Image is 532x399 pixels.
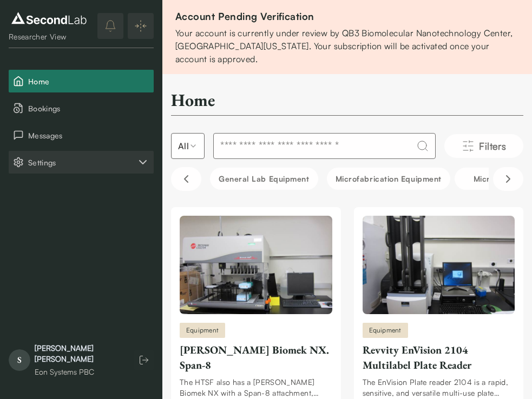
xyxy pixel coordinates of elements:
button: Scroll right [493,167,523,191]
img: logo [9,10,89,27]
span: Bookings [28,103,149,114]
div: The HTSF also has a [PERSON_NAME] Biomek NX with a Span-8 attachment, which means 8 independently... [180,377,332,398]
span: Filters [479,138,506,154]
span: Equipment [369,325,402,335]
button: Bookings [9,97,154,119]
span: Settings [28,157,136,168]
div: [PERSON_NAME] [PERSON_NAME] [35,343,123,364]
div: Revvity EnVision 2104 Multilabel Plate Reader [363,342,515,373]
button: Settings [9,151,154,174]
span: Equipment [186,325,219,335]
button: Microfabrication Equipment [327,168,450,190]
button: Expand/Collapse sidebar [128,13,154,39]
button: Scroll left [171,167,201,191]
span: Messages [28,130,149,141]
h2: Home [171,89,215,111]
div: Account Pending Verification [175,9,519,24]
div: The EnVision Plate reader 2104 is a rapid, sensitive, and versatile multi-use plate reader that a... [363,377,515,398]
div: Researcher View [9,31,89,42]
button: Log out [134,350,154,370]
button: Messages [9,124,154,147]
div: Settings sub items [9,151,154,174]
img: Beckman-Coulter Biomek NX. Span-8 [180,216,332,314]
button: notifications [97,13,123,39]
button: Filters [444,134,523,158]
div: Your account is currently under review by QB3 Biomolecular Nanotechnology Center, [GEOGRAPHIC_DAT... [175,26,519,65]
img: Revvity EnVision 2104 Multilabel Plate Reader [363,216,515,314]
button: General Lab equipment [210,168,318,190]
button: Home [9,70,154,92]
button: Select listing type [171,133,205,159]
div: Eon Systems PBC [35,367,123,377]
div: [PERSON_NAME] Biomek NX. Span-8 [180,342,332,373]
span: Home [28,76,149,87]
span: S [9,349,30,371]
